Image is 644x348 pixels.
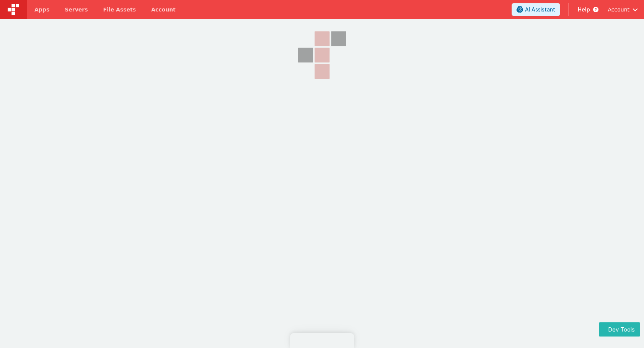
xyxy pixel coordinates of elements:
button: AI Assistant [512,3,560,16]
span: Servers [65,6,88,13]
span: File Assets [103,6,136,13]
span: Apps [34,6,49,13]
button: Dev Tools [599,322,640,337]
span: Account [608,6,629,13]
button: Account [608,6,638,13]
span: AI Assistant [525,6,555,13]
span: Help [578,6,590,13]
